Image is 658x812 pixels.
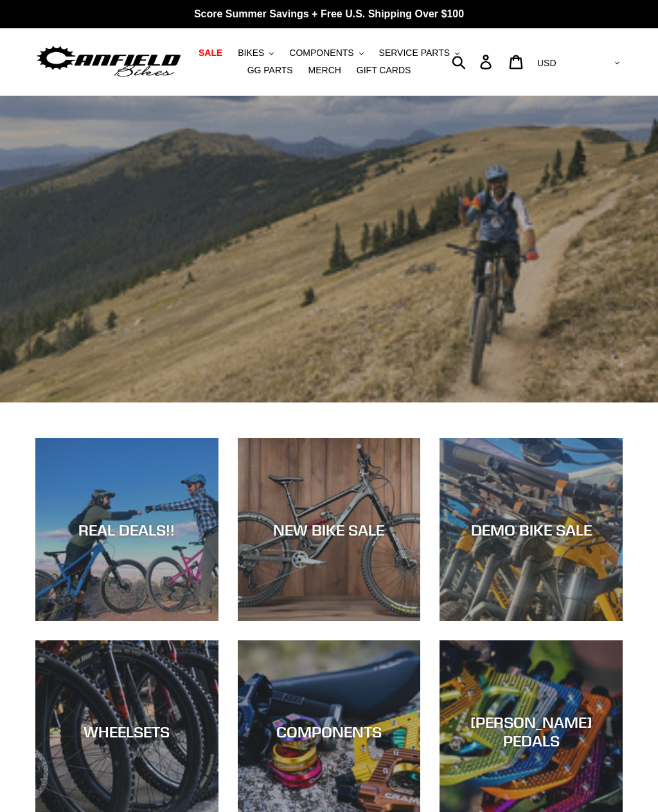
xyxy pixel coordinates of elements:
[350,62,418,79] a: GIFT CARDS
[35,43,182,80] img: Canfield Bikes
[379,48,450,59] span: SERVICE PARTS
[440,713,623,750] div: [PERSON_NAME] PEDALS
[283,44,369,62] button: COMPONENTS
[373,44,466,62] button: SERVICE PARTS
[231,44,280,62] button: BIKES
[192,44,229,62] a: SALE
[238,723,421,741] div: COMPONENTS
[440,438,623,621] a: DEMO BIKE SALE
[308,65,341,76] span: MERCH
[247,65,293,76] span: GG PARTS
[302,62,348,79] a: MERCH
[35,723,218,741] div: WHEELSETS
[199,48,222,59] span: SALE
[35,438,218,621] a: REAL DEALS!!
[238,48,264,59] span: BIKES
[238,438,421,621] a: NEW BIKE SALE
[238,520,421,539] div: NEW BIKE SALE
[35,520,218,539] div: REAL DEALS!!
[289,48,353,59] span: COMPONENTS
[440,520,623,539] div: DEMO BIKE SALE
[357,65,411,76] span: GIFT CARDS
[241,62,299,79] a: GG PARTS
